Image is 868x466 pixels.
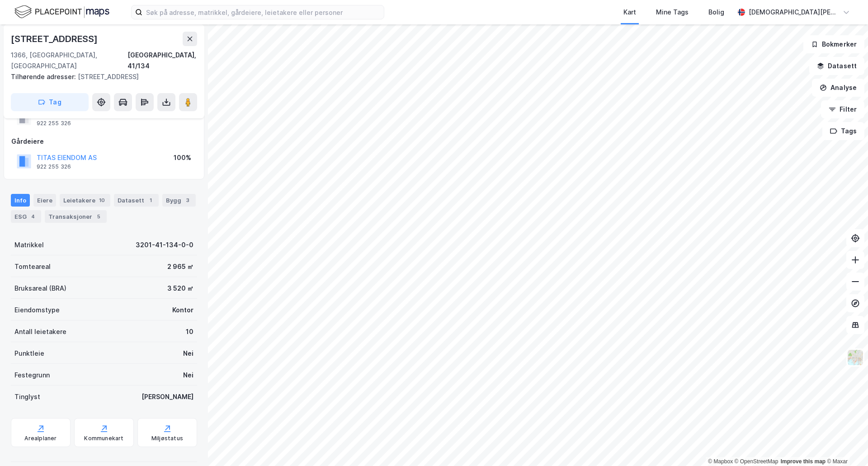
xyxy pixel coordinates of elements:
button: Datasett [809,57,864,75]
div: Kommunekart [84,435,123,442]
div: 4 [28,212,38,221]
img: logo.f888ab2527a4732fd821a326f86c7f29.svg [14,4,109,20]
div: 5 [94,212,103,221]
div: [GEOGRAPHIC_DATA], 41/134 [127,50,197,71]
div: ESG [11,210,41,223]
div: Bolig [708,7,724,18]
div: 3 520 ㎡ [167,283,193,294]
div: Miljøstatus [151,435,183,442]
div: Antall leietakere [14,326,66,337]
button: Tag [11,93,89,111]
div: 922 255 326 [37,163,71,170]
input: Søk på adresse, matrikkel, gårdeiere, leietakere eller personer [142,5,384,19]
div: 1366, [GEOGRAPHIC_DATA], [GEOGRAPHIC_DATA] [11,50,127,71]
div: [DEMOGRAPHIC_DATA][PERSON_NAME] [749,7,839,18]
div: [STREET_ADDRESS] [11,32,99,46]
div: 10 [97,196,107,205]
button: Analyse [812,79,864,97]
div: 100% [174,152,191,163]
div: Nei [183,348,193,359]
div: Tomteareal [14,261,51,272]
div: Nei [183,370,193,381]
a: Mapbox [708,458,733,465]
div: Eiendomstype [14,305,60,315]
span: Tilhørende adresser: [11,73,78,80]
div: Kontor [172,305,193,315]
div: 922 255 326 [37,120,71,127]
img: Z [847,349,864,366]
div: 3 [183,196,192,205]
div: Transaksjoner [45,210,107,223]
button: Filter [821,100,864,118]
div: Kontrollprogram for chat [823,423,868,466]
div: 3201-41-134-0-0 [136,240,193,250]
iframe: Chat Widget [823,423,868,466]
div: Matrikkel [14,240,44,250]
div: [PERSON_NAME] [142,391,193,402]
button: Tags [822,122,864,140]
div: Mine Tags [656,7,689,18]
div: Tinglyst [14,391,40,402]
div: Info [11,194,30,207]
div: 1 [146,196,155,205]
div: Datasett [114,194,159,207]
a: Improve this map [781,458,826,465]
button: Bokmerker [803,35,864,53]
div: 10 [186,326,193,337]
div: Leietakere [60,194,110,207]
div: [STREET_ADDRESS] [11,71,190,82]
div: 2 965 ㎡ [167,261,193,272]
div: Gårdeiere [11,136,197,147]
div: Bruksareal (BRA) [14,283,66,294]
div: Bygg [162,194,196,207]
div: Eiere [33,194,56,207]
div: Kart [623,7,636,18]
div: Arealplaner [24,435,57,442]
div: Punktleie [14,348,44,359]
div: Festegrunn [14,370,50,381]
a: OpenStreetMap [735,458,778,465]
